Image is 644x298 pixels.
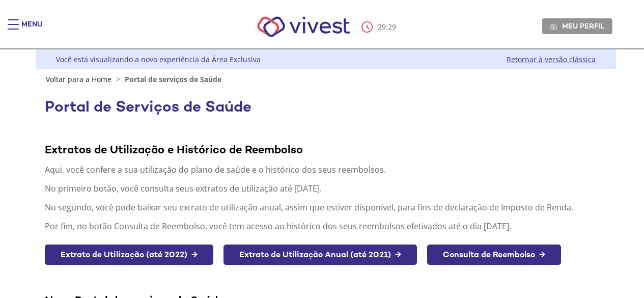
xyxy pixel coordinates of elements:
p: Aqui, você confere a sua utilização do plano de saúde e o histórico dos seus reembolsos. [45,164,607,175]
a: Extrato de Utilização (até 2022) → [45,245,213,265]
img: Meu perfil [550,23,557,31]
p: Por fim, no botão Consulta de Reembolso, você tem acesso ao histórico dos seus reembolsos efetiva... [45,221,607,232]
div: Você está visualizando a nova experiência da Área Exclusiva [56,55,261,64]
a: Voltar para a Home [46,74,111,84]
span: > [114,74,123,84]
div: Extratos de Utilização e Histórico de Reembolso [45,142,607,156]
span: 29 [378,22,386,32]
span: Portal de serviços de Saúde [125,74,221,84]
div: : [361,21,398,33]
span: Meu perfil [562,21,604,31]
a: Extrato de Utilização Anual (até 2021) → [223,245,417,265]
p: No segundo, você pode baixar seu extrato de utilização anual, assim que estiver disponível, para ... [45,202,607,213]
a: Meu perfil [542,18,612,34]
span: 29 [388,22,396,32]
div: Menu [21,19,42,40]
a: Retornar à versão clássica [507,55,596,64]
img: Vivest [246,5,361,48]
h1: Portal de Serviços de Saúde [45,98,607,115]
p: No primeiro botão, você consulta seus extratos de utilização até [DATE]. [45,183,607,194]
a: Consulta de Reembolso → [427,245,561,265]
